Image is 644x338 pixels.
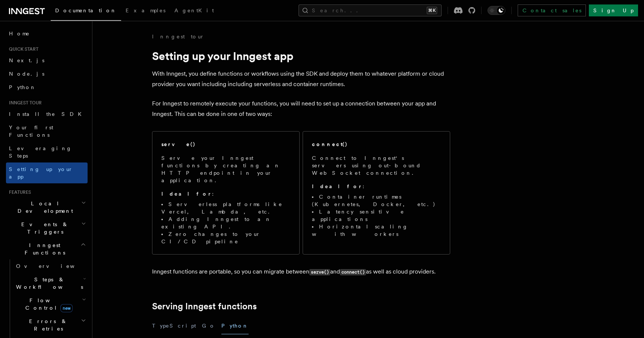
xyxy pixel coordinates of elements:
[161,191,212,197] strong: Ideal for
[152,49,450,63] h1: Setting up your Inngest app
[6,107,88,121] a: Install the SDK
[312,183,363,189] strong: Ideal for
[55,7,117,13] span: Documentation
[170,2,218,20] a: AgentKit
[9,84,36,90] span: Python
[312,183,441,190] p: :
[51,2,121,21] a: Documentation
[161,200,290,215] li: Serverless platforms like Vercel, Lambda, etc.
[312,193,441,208] li: Container runtimes (Kubernetes, Docker, etc.)
[16,263,93,269] span: Overview
[6,218,88,239] button: Events & Triggers
[303,131,450,255] a: connect()Connect to Inngest's servers using out-bound WebSocket connection.Ideal for:Container ru...
[518,4,586,16] a: Contact sales
[6,241,80,256] span: Inngest Functions
[13,294,88,315] button: Flow Controlnew
[13,273,88,294] button: Steps & Workflows
[174,7,214,13] span: AgentKit
[312,154,441,177] p: Connect to Inngest's servers using out-bound WebSocket connection.
[161,215,290,230] li: Adding Inngest to an existing API.
[6,189,31,195] span: Features
[6,100,42,106] span: Inngest tour
[152,266,450,277] p: Inngest functions are portable, so you can migrate between and as well as cloud providers.
[427,7,437,14] kbd: ⌘K
[6,197,88,218] button: Local Development
[13,259,88,273] a: Overview
[487,6,505,15] button: Toggle dark mode
[13,297,82,312] span: Flow Control
[6,200,81,215] span: Local Development
[312,223,441,238] li: Horizontal scaling with workers
[161,190,290,198] p: :
[9,124,53,138] span: Your first Functions
[121,2,170,20] a: Examples
[6,46,38,52] span: Quick start
[6,27,88,40] a: Home
[309,269,330,275] code: serve()
[152,69,450,89] p: With Inngest, you define functions or workflows using the SDK and deploy them to whatever platfor...
[161,140,196,148] h2: serve()
[6,121,88,142] a: Your first Functions
[152,301,257,312] a: Serving Inngest functions
[6,239,88,259] button: Inngest Functions
[589,4,638,16] a: Sign Up
[9,166,73,180] span: Setting up your app
[152,98,450,119] p: For Inngest to remotely execute your functions, you will need to set up a connection between your...
[202,318,215,334] button: Go
[60,304,73,312] span: new
[6,67,88,80] a: Node.js
[152,318,196,334] button: TypeScript
[9,71,44,77] span: Node.js
[312,140,348,148] h2: connect()
[312,208,441,223] li: Latency sensitive applications
[9,111,86,117] span: Install the SDK
[13,315,88,335] button: Errors & Retries
[152,33,204,40] a: Inngest tour
[6,221,81,236] span: Events & Triggers
[13,276,83,291] span: Steps & Workflows
[299,4,442,16] button: Search...⌘K
[9,145,72,159] span: Leveraging Steps
[6,162,88,183] a: Setting up your app
[340,269,366,275] code: connect()
[161,230,290,245] li: Zero changes to your CI/CD pipeline
[6,142,88,162] a: Leveraging Steps
[9,30,30,37] span: Home
[6,80,88,94] a: Python
[13,318,81,332] span: Errors & Retries
[6,54,88,67] a: Next.js
[152,131,300,255] a: serve()Serve your Inngest functions by creating an HTTP endpoint in your application.Ideal for:Se...
[161,154,290,184] p: Serve your Inngest functions by creating an HTTP endpoint in your application.
[221,318,249,334] button: Python
[126,7,165,13] span: Examples
[9,57,44,63] span: Next.js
